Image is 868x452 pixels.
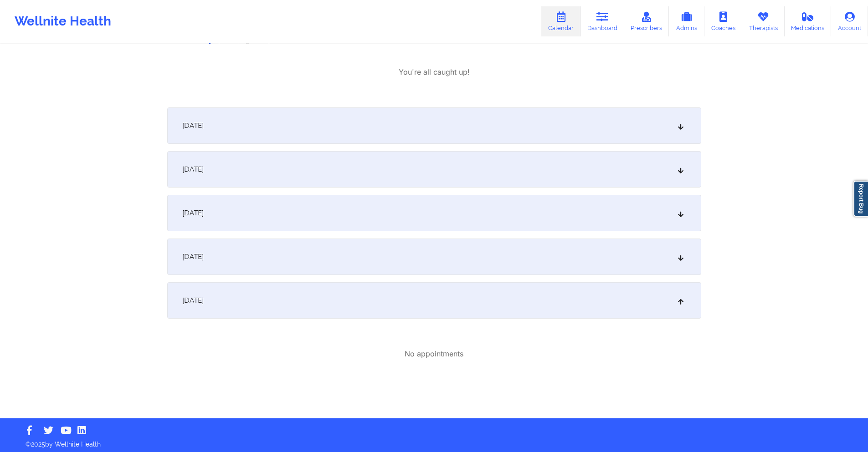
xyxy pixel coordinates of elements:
[182,121,204,130] span: [DATE]
[182,165,204,174] span: [DATE]
[853,181,868,217] a: Report Bug
[580,6,624,36] a: Dashboard
[704,6,742,36] a: Coaches
[19,433,849,449] p: © 2025 by Wellnite Health
[182,252,204,261] span: [DATE]
[669,6,704,36] a: Admins
[405,349,463,359] p: No appointments
[182,296,204,305] span: [DATE]
[785,6,832,36] a: Medications
[831,6,868,36] a: Account
[742,6,785,36] a: Therapists
[182,208,204,218] span: [DATE]
[541,6,580,36] a: Calendar
[624,6,669,36] a: Prescribers
[399,67,470,77] p: You're all caught up!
